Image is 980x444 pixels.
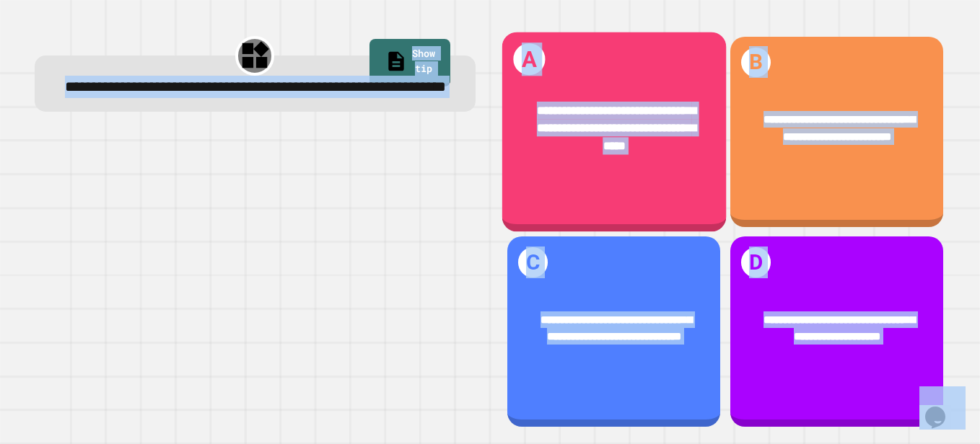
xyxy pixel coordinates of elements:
[919,386,966,430] iframe: chat widget
[741,48,771,78] h1: B
[518,247,548,277] h1: C
[513,43,545,75] h1: A
[741,247,771,277] h1: D
[369,39,450,86] a: Show tip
